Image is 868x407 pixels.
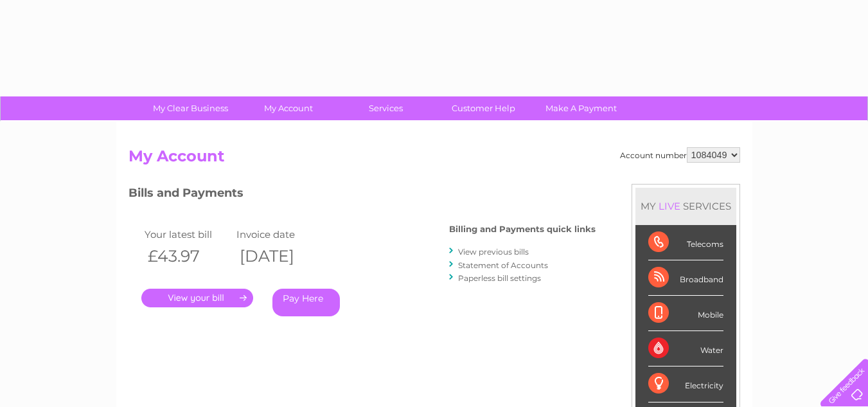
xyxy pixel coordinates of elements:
[458,260,548,270] a: Statement of Accounts
[648,331,723,366] div: Water
[528,96,634,120] a: Make A Payment
[233,226,326,243] td: Invoice date
[272,289,340,316] a: Pay Here
[141,243,234,269] th: £43.97
[635,188,736,224] div: MY SERVICES
[137,96,244,120] a: My Clear Business
[656,200,683,212] div: LIVE
[648,296,723,331] div: Mobile
[128,184,596,206] h3: Bills and Payments
[648,366,723,402] div: Electricity
[449,224,596,234] h4: Billing and Payments quick links
[333,96,439,120] a: Services
[648,260,723,296] div: Broadband
[141,226,234,243] td: Your latest bill
[620,147,740,163] div: Account number
[128,147,740,172] h2: My Account
[233,243,326,269] th: [DATE]
[458,247,529,257] a: View previous bills
[141,289,253,307] a: .
[235,96,341,120] a: My Account
[430,96,536,120] a: Customer Help
[458,273,541,283] a: Paperless bill settings
[648,225,723,260] div: Telecoms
